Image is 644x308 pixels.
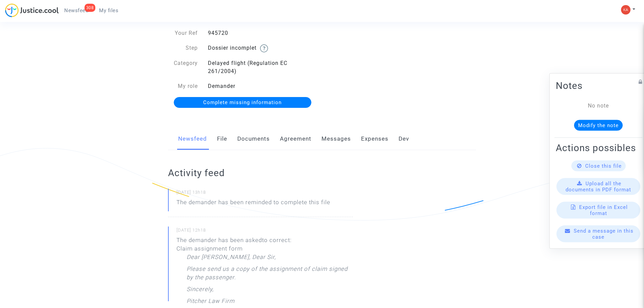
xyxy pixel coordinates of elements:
[237,128,270,150] a: Documents
[321,128,351,150] a: Messages
[163,29,203,37] div: Your Ref
[203,59,322,75] div: Delayed flight (Regulation EC 261/2004)
[176,244,353,253] li: Claim assignment form
[217,128,227,150] a: File
[163,59,203,75] div: Category
[566,101,631,110] div: No note
[99,7,118,14] span: My files
[621,5,630,15] img: 5313a9924b78e7fbfe8fb7f85326e248
[203,99,282,105] span: Complete missing information
[59,5,94,16] a: 308Newsfeed
[176,189,353,198] small: [DATE] 13h18
[566,180,631,192] span: Upload all the documents in PDF format
[176,198,330,210] p: The demander has been reminded to complete this file
[203,29,322,37] div: 945720
[5,3,59,17] img: jc-logo.svg
[163,82,203,90] div: My role
[187,285,214,297] p: Sincerely,
[556,142,641,153] h2: Actions possibles
[556,79,641,91] h2: Notes
[85,4,96,12] div: 308
[187,265,353,285] p: Please send us a copy of the assignment of claim signed by the passenger.
[178,128,207,150] a: Newsfeed
[203,44,322,52] div: Dossier incomplet
[94,5,124,16] a: My files
[361,128,388,150] a: Expenses
[585,163,622,169] span: Close this file
[574,120,623,131] button: Modify the note
[203,82,322,90] div: Demander
[280,128,311,150] a: Agreement
[579,204,628,216] span: Export file in Excel format
[260,44,268,52] img: help.svg
[64,7,88,14] span: Newsfeed
[168,167,353,179] h2: Activity feed
[187,253,276,265] p: Dear [PERSON_NAME], Dear Sir,
[262,237,292,243] span: to correct:
[176,227,353,236] small: [DATE] 12h18
[574,228,634,240] span: Send a message in this case
[399,128,409,150] a: Dev
[163,44,203,52] div: Step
